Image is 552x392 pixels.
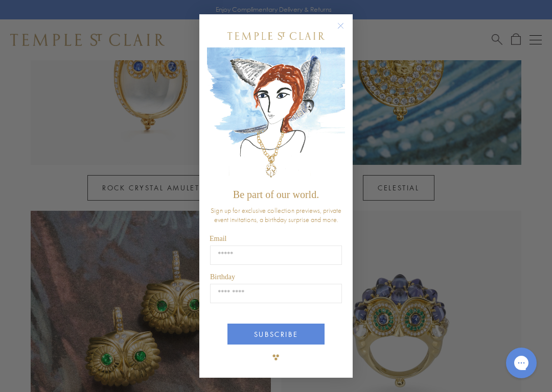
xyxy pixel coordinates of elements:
span: Email [210,235,226,242]
button: SUBSCRIBE [227,324,325,345]
img: c4a9eb12-d91a-4d4a-8ee0-386386f4f338.jpeg [207,47,345,184]
iframe: Gorgias live chat messenger [501,344,542,382]
span: Be part of our world. [233,189,319,200]
img: TSC [266,347,286,367]
span: Sign up for exclusive collection previews, private event invitations, a birthday surprise and more. [211,206,341,224]
input: Email [210,246,342,265]
button: Close dialog [339,24,352,37]
img: Temple St. Clair [227,32,325,40]
span: Birthday [210,273,235,281]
